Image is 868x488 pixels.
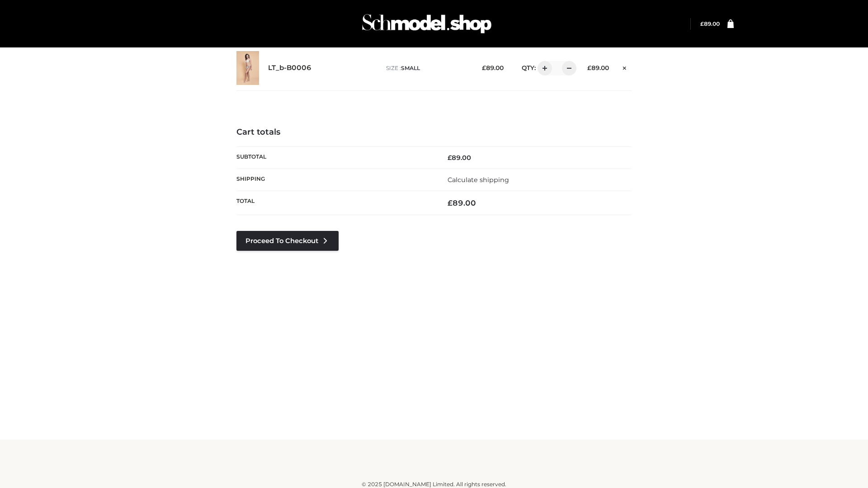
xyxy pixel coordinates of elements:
span: £ [700,20,704,27]
h4: Cart totals [236,127,632,137]
a: Calculate shipping [448,176,509,184]
span: £ [448,198,453,207]
th: Total [236,191,434,215]
bdi: 89.00 [700,20,720,27]
th: Shipping [236,169,434,191]
bdi: 89.00 [482,64,504,71]
th: Subtotal [236,146,434,169]
span: £ [448,154,452,162]
a: Proceed to Checkout [236,231,339,251]
span: £ [482,64,486,71]
a: LT_b-B0006 [268,64,311,72]
img: LT_b-B0006 - SMALL [236,51,259,85]
a: Remove this item [618,61,632,73]
bdi: 89.00 [448,198,476,207]
span: SMALL [401,65,420,71]
div: QTY: [513,61,573,75]
p: size : [386,64,468,72]
bdi: 89.00 [587,64,609,71]
span: £ [587,64,591,71]
a: £89.00 [700,20,720,27]
bdi: 89.00 [448,154,471,162]
img: Schmodel Admin 964 [359,6,495,42]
